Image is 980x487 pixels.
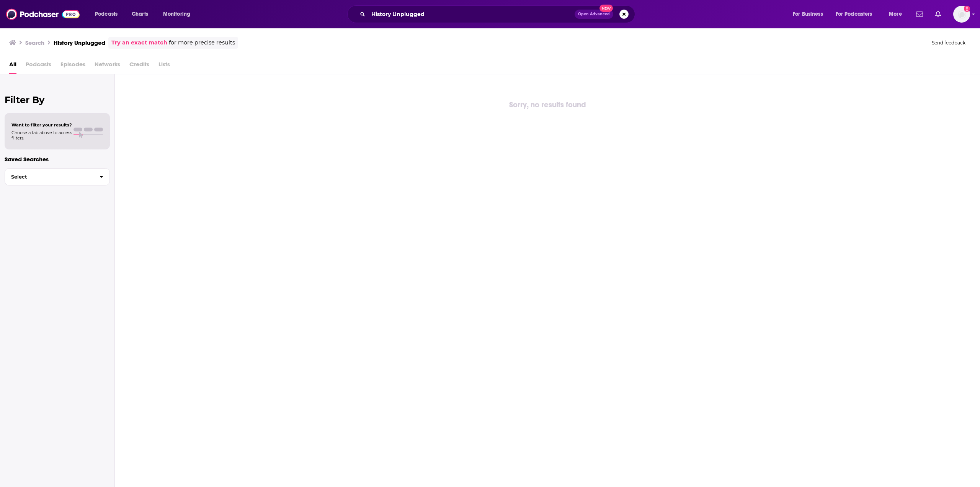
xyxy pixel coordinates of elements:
[5,168,110,185] button: Select
[5,156,110,163] p: Saved Searches
[5,174,93,179] span: Select
[11,122,72,128] span: Want to filter your results?
[793,9,823,20] span: For Business
[354,5,642,23] div: Search podcasts, credits, & more...
[599,5,613,12] span: New
[889,9,902,20] span: More
[913,8,926,21] a: Show notifications dropdown
[132,9,148,20] span: Charts
[169,38,235,47] span: for more precise results
[115,99,980,111] div: Sorry, no results found
[95,9,118,20] span: Podcasts
[60,58,85,74] span: Episodes
[953,6,970,23] span: Logged in as MackenzieCollier
[95,58,120,74] span: Networks
[127,8,153,20] a: Charts
[787,8,833,20] button: open menu
[111,38,167,47] a: Try an exact match
[9,58,16,74] a: All
[953,6,970,23] img: User Profile
[11,130,72,141] span: Choose a tab above to access filters.
[953,6,970,23] button: Show profile menu
[575,10,613,19] button: Open AdvancedNew
[26,58,51,74] span: Podcasts
[129,58,149,74] span: Credits
[932,8,944,21] a: Show notifications dropdown
[964,6,970,12] svg: Add a profile image
[158,58,170,74] span: Lists
[884,8,911,20] button: open menu
[163,9,190,20] span: Monitoring
[90,8,127,20] button: open menu
[929,39,968,46] button: Send feedback
[25,39,44,46] h3: Search
[158,8,200,20] button: open menu
[5,94,110,105] h2: Filter By
[54,39,105,46] h3: History Unplugged
[836,9,872,20] span: For Podcasters
[578,12,610,16] span: Open Advanced
[368,8,575,20] input: Search podcasts, credits, & more...
[831,8,884,20] button: open menu
[6,7,80,21] img: Podchaser - Follow, Share and Rate Podcasts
